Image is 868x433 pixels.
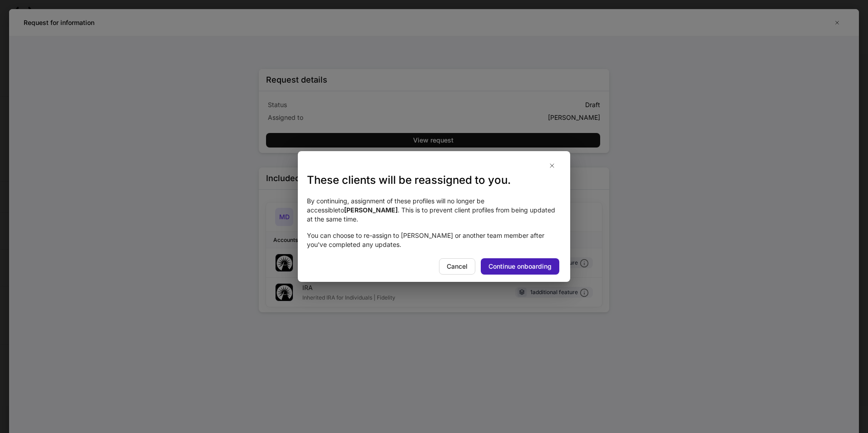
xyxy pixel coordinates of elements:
button: Cancel [439,258,475,275]
p: You can choose to re-assign to [PERSON_NAME] or another team member after you've completed any up... [307,231,561,249]
div: Continue onboarding [488,262,552,271]
h3: These clients will be reassigned to you. [307,173,561,187]
div: Cancel [447,262,468,271]
p: By continuing, assignment of these profiles will no longer be accessible to . This is to prevent ... [307,197,561,224]
strong: [PERSON_NAME] [344,206,398,214]
button: Continue onboarding [481,258,559,275]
